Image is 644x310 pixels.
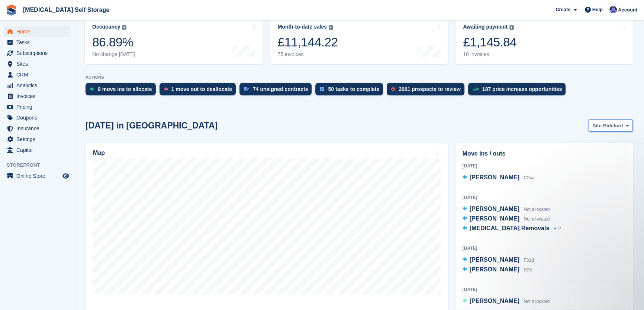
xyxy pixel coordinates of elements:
[399,86,461,92] div: 2001 prospects to review
[463,149,626,158] h2: Move ins / outs
[171,86,232,92] div: 1 move out to deallocate
[524,299,550,304] span: Not allocated
[6,4,17,16] img: stora-icon-8386f47178a22dfd0bd8f6a31ec36ba5ce8667c1dd55bd0f319d3a0aa187defe.svg
[463,297,550,306] a: [PERSON_NAME] Not allocated
[470,225,550,231] span: [MEDICAL_DATA] Removals
[509,25,514,30] img: icon-info-grey-7440780725fd019a000dd9b08b2336e03edf1995a4989e88bcd33f0948082b44.svg
[524,207,550,212] span: Not allocated
[278,24,327,30] div: Month-to-date sales
[524,258,534,263] span: F31d
[16,80,61,91] span: Analytics
[16,171,61,181] span: Online Store
[16,69,61,80] span: CRM
[92,51,135,58] div: No change [DATE]
[387,83,468,99] a: 2001 prospects to review
[554,226,561,231] span: F27
[463,205,550,214] a: [PERSON_NAME] Not allocated
[603,122,623,130] span: Bideford
[4,112,70,123] a: menu
[20,4,112,16] a: [MEDICAL_DATA] Self Storage
[463,255,534,265] a: [PERSON_NAME] F31d
[524,267,532,273] span: D25
[160,83,239,99] a: 1 move out to deallocate
[463,24,508,30] div: Awaiting payment
[329,25,333,30] img: icon-info-grey-7440780725fd019a000dd9b08b2336e03edf1995a4989e88bcd33f0948082b44.svg
[524,175,534,180] span: C24a
[4,91,70,101] a: menu
[463,245,626,252] div: [DATE]
[468,83,570,99] a: 187 price increase opportunities
[463,286,626,293] div: [DATE]
[4,145,70,155] a: menu
[328,86,379,92] div: 50 tasks to complete
[239,83,316,99] a: 74 unsigned contracts
[16,26,61,37] span: Home
[61,172,70,180] a: Preview store
[278,35,338,50] div: £11,144.22
[470,298,519,304] span: [PERSON_NAME]
[16,145,61,155] span: Capital
[320,87,324,91] img: task-75834270c22a3079a89374b754ae025e5fb1db73e45f91037f5363f120a921f8.svg
[4,80,70,91] a: menu
[93,150,105,156] h2: Map
[470,215,519,222] span: [PERSON_NAME]
[90,87,94,91] img: move_ins_to_allocate_icon-fdf77a2bb77ea45bf5b3d319d69a93e2d87916cf1d5bf7949dd705db3b84f3ca.svg
[85,17,263,64] a: Occupancy 86.89% No change [DATE]
[593,122,603,130] span: Site:
[463,214,550,224] a: [PERSON_NAME] Not allocated
[609,6,617,13] img: Helen Walker
[463,224,561,234] a: [MEDICAL_DATA] Removals F27
[463,35,516,50] div: £1,145.84
[86,83,160,99] a: 9 move ins to allocate
[315,83,387,99] a: 50 tasks to complete
[589,120,633,132] button: Site: Bideford
[16,48,61,58] span: Subscriptions
[253,86,308,92] div: 74 unsigned contracts
[473,88,479,91] img: price_increase_opportunities-93ffe204e8149a01c8c9dc8f82e8f89637d9d84a8eef4429ea346261dce0b2c0.svg
[470,206,519,212] span: [PERSON_NAME]
[463,51,516,58] div: 10 invoices
[463,194,626,201] div: [DATE]
[463,173,534,183] a: [PERSON_NAME] C24a
[92,35,135,50] div: 86.89%
[86,121,218,131] h2: [DATE] in [GEOGRAPHIC_DATA]
[524,216,550,222] span: Not allocated
[86,75,633,80] p: ACTIONS
[98,86,152,92] div: 9 move ins to allocate
[592,6,603,13] span: Help
[391,87,395,91] img: prospect-51fa495bee0391a8d652442698ab0144808aea92771e9ea1ae160a38d050c398.svg
[4,123,70,134] a: menu
[556,6,570,13] span: Create
[16,123,61,134] span: Insurance
[4,37,70,48] a: menu
[7,161,74,169] span: Storefront
[4,26,70,37] a: menu
[16,112,61,123] span: Coupons
[470,257,519,263] span: [PERSON_NAME]
[92,24,120,30] div: Occupancy
[455,17,634,64] a: Awaiting payment £1,145.84 10 invoices
[122,25,126,30] img: icon-info-grey-7440780725fd019a000dd9b08b2336e03edf1995a4989e88bcd33f0948082b44.svg
[164,87,168,91] img: move_outs_to_deallocate_icon-f764333ba52eb49d3ac5e1228854f67142a1ed5810a6f6cc68b1a99e826820c5.svg
[463,163,626,169] div: [DATE]
[4,59,70,69] a: menu
[278,51,338,58] div: 75 invoices
[16,102,61,112] span: Pricing
[4,69,70,80] a: menu
[4,134,70,144] a: menu
[4,48,70,58] a: menu
[470,174,519,180] span: [PERSON_NAME]
[270,17,448,64] a: Month-to-date sales £11,144.22 75 invoices
[16,37,61,48] span: Tasks
[482,86,562,92] div: 187 price increase opportunities
[16,91,61,101] span: Invoices
[618,6,637,14] span: Account
[470,266,519,273] span: [PERSON_NAME]
[4,102,70,112] a: menu
[16,134,61,144] span: Settings
[16,59,61,69] span: Sites
[463,265,532,275] a: [PERSON_NAME] D25
[4,171,70,181] a: menu
[244,87,249,91] img: contract_signature_icon-13c848040528278c33f63329250d36e43548de30e8caae1d1a13099fd9432cc5.svg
